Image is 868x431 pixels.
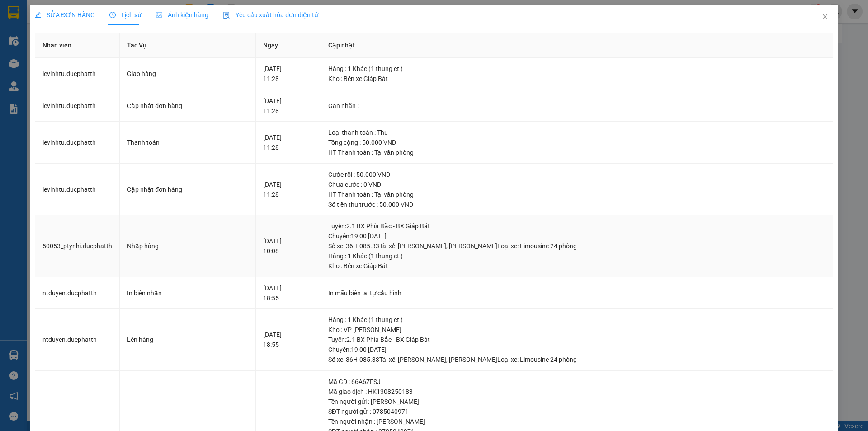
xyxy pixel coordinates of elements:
[35,58,120,90] td: levinhtu.ducphatth
[35,164,120,216] td: levinhtu.ducphatth
[328,417,826,426] div: Tên người nhận : [PERSON_NAME]
[328,137,826,147] div: Tổng cộng : 50.000 VND
[328,101,826,111] div: Gán nhãn :
[328,325,826,335] div: Kho : VP [PERSON_NAME]
[328,407,826,417] div: SĐT người gửi : 0785040971
[263,133,313,152] div: [DATE] 11:28
[35,11,95,19] span: SỬA ĐƠN HÀNG
[35,277,120,309] td: ntduyen.ducphatth
[35,215,120,277] td: 50053_ptynhi.ducphatth
[328,64,826,74] div: Hàng : 1 Khác (1 thung ct )
[812,5,838,30] button: Close
[328,221,826,251] div: Tuyến : 2.1 BX Phía Bắc - BX Giáp Bát Chuyến: 19:00 [DATE] Số xe: 36H-085.33 Tài xế: [PERSON_NAME...
[127,69,248,79] div: Giao hàng
[35,309,120,371] td: ntduyen.ducphatth
[328,147,826,157] div: HT Thanh toán : Tại văn phòng
[35,33,120,58] th: Nhân viên
[328,189,826,199] div: HT Thanh toán : Tại văn phòng
[127,335,248,345] div: Lên hàng
[328,335,826,365] div: Tuyến : 2.1 BX Phía Bắc - BX Giáp Bát Chuyến: 19:00 [DATE] Số xe: 36H-085.33 Tài xế: [PERSON_NAME...
[35,90,120,122] td: levinhtu.ducphatth
[263,180,313,199] div: [DATE] 11:28
[127,241,248,251] div: Nhập hàng
[328,377,826,387] div: Mã GD : 66A6ZFSJ
[35,122,120,164] td: levinhtu.ducphatth
[328,261,826,271] div: Kho : Bến xe Giáp Bát
[35,12,41,18] span: edit
[263,96,313,116] div: [DATE] 11:28
[109,12,116,18] span: clock-circle
[109,11,142,19] span: Lịch sử
[328,288,826,298] div: In mẫu biên lai tự cấu hình
[156,11,208,19] span: Ảnh kiện hàng
[263,236,313,256] div: [DATE] 10:08
[328,251,826,261] div: Hàng : 1 Khác (1 thung ct )
[223,12,230,19] img: icon
[263,64,313,84] div: [DATE] 11:28
[328,199,826,209] div: Số tiền thu trước : 50.000 VND
[263,283,313,303] div: [DATE] 18:55
[328,128,826,137] div: Loại thanh toán : Thu
[127,101,248,111] div: Cập nhật đơn hàng
[127,185,248,194] div: Cập nhật đơn hàng
[156,12,162,18] span: picture
[821,13,829,20] span: close
[120,33,256,58] th: Tác Vụ
[328,387,826,397] div: Mã giao dịch : HK1308250183
[328,170,826,180] div: Cước rồi : 50.000 VND
[328,397,826,407] div: Tên người gửi : [PERSON_NAME]
[263,330,313,350] div: [DATE] 18:55
[328,315,826,325] div: Hàng : 1 Khác (1 thung ct )
[328,74,826,84] div: Kho : Bến xe Giáp Bát
[328,180,826,189] div: Chưa cước : 0 VND
[321,33,833,58] th: Cập nhật
[127,137,248,147] div: Thanh toán
[127,288,248,298] div: In biên nhận
[256,33,321,58] th: Ngày
[223,11,318,19] span: Yêu cầu xuất hóa đơn điện tử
